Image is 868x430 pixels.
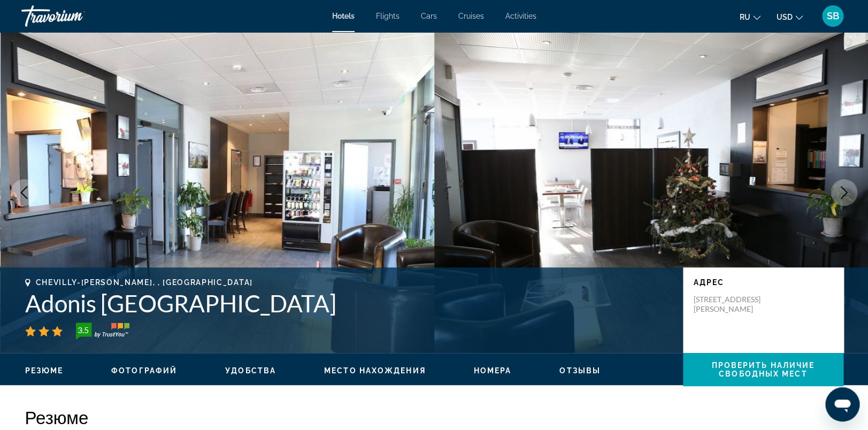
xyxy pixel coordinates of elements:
[25,366,64,375] button: Резюме
[111,366,177,375] span: Фотографий
[559,366,601,375] button: Отзывы
[324,366,426,375] button: Место нахождения
[825,387,859,421] iframe: Кнопка запуска окна обмена сообщениями
[777,9,803,25] button: Change currency
[831,179,857,206] button: Next image
[332,12,355,20] a: Hotels
[819,5,847,27] button: User Menu
[111,366,177,375] button: Фотографий
[827,11,839,21] span: SB
[25,289,672,317] h1: Adonis [GEOGRAPHIC_DATA]
[11,179,37,206] button: Previous image
[36,278,253,287] span: Chevilly-[PERSON_NAME], , [GEOGRAPHIC_DATA]
[711,361,815,378] span: Проверить наличие свободных мест
[474,366,512,375] button: Номера
[683,353,843,386] button: Проверить наличие свободных мест
[324,366,426,375] span: Место нахождения
[694,278,833,287] p: адрес
[474,366,512,375] span: Номера
[740,9,761,25] button: Change language
[73,324,94,336] div: 3.5
[225,366,276,375] span: Удобства
[458,12,484,20] a: Cruises
[559,366,601,375] span: Отзывы
[505,12,536,20] a: Activities
[376,12,400,20] a: Flights
[76,322,129,340] img: trustyou-badge-hor.svg
[694,295,779,314] p: [STREET_ADDRESS][PERSON_NAME]
[21,2,128,30] a: Travorium
[25,406,843,428] h2: Резюме
[421,12,437,20] a: Cars
[740,13,750,21] span: ru
[777,13,793,21] span: USD
[25,366,64,375] span: Резюме
[225,366,276,375] button: Удобства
